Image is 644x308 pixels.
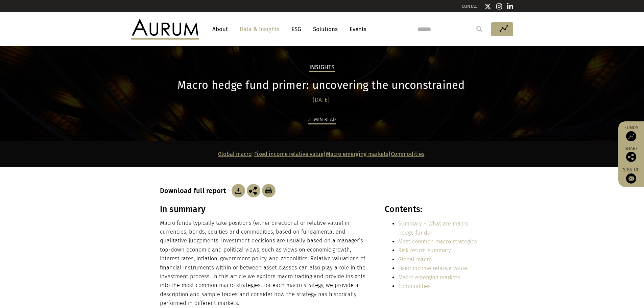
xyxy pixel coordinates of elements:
[254,151,324,157] a: Fixed income relative value
[626,152,636,162] img: Share this post
[385,204,482,214] h3: Contents:
[507,3,513,10] img: Linkedin icon
[218,151,425,157] strong: | | |
[346,23,366,35] a: Events
[309,64,335,72] h2: Insights
[622,125,641,141] a: Funds
[247,184,260,197] img: Share this post
[218,151,252,157] a: Global macro
[232,184,245,197] img: Download Article
[160,204,370,214] h3: In summary
[288,23,305,35] a: ESG
[622,146,641,162] div: Share
[262,184,276,197] img: Download Article
[462,4,479,9] a: CONTACT
[160,95,483,105] div: [DATE]
[160,219,370,308] p: Macro funds typically take positions (either directional or relative value) in currencies, bonds,...
[131,19,199,39] img: Aurum
[160,79,483,92] h1: Macro hedge fund primer: uncovering the unconstrained
[391,151,425,157] a: Commodities
[326,151,388,157] a: Macro emerging markets
[484,3,491,10] img: Twitter icon
[398,238,477,245] a: Most common macro strategies
[496,3,502,10] img: Instagram icon
[308,115,336,124] div: 31 min read
[626,173,636,184] img: Sign up to our newsletter
[398,265,467,271] a: Fixed income relative value
[236,23,283,35] a: Data & Insights
[473,22,486,36] input: Submit
[398,274,460,281] a: Macro emerging markets
[310,23,341,35] a: Solutions
[209,23,231,35] a: About
[398,283,431,289] a: Commodities
[622,167,641,184] a: Sign up
[160,187,230,195] h3: Download full report
[626,131,636,141] img: Access Funds
[398,256,432,263] a: Global macro
[398,247,451,254] a: Risk return summary
[398,220,468,236] a: Summary – What are macro hedge funds?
